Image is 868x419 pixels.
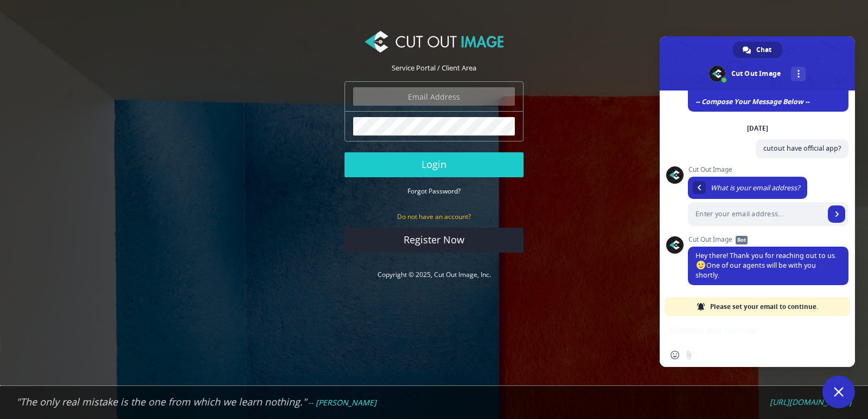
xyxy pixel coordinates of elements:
[688,202,825,226] input: Enter your email address...
[407,186,461,196] a: Forgot Password?
[392,63,476,73] span: Service Portal / Client Area
[756,42,771,58] span: Chat
[344,228,524,253] a: Register Now
[828,205,845,223] span: Send
[407,186,461,196] small: Forgot Password?
[688,166,848,173] span: Cut Out Image
[693,181,706,194] div: Return to message
[710,298,818,316] span: Please set your email to continue.
[711,183,800,192] span: What is your email address?
[695,97,809,106] span: -- Compose Your Message Below --
[308,397,376,408] em: -- [PERSON_NAME]
[378,270,491,279] a: Copyright © 2025, Cut Out Image, Inc.
[353,87,515,106] input: Email Address
[344,152,524,177] button: Login
[747,125,768,132] div: [DATE]
[763,144,841,153] span: cutout have official app?
[671,351,679,359] span: Insert an emoji
[733,42,782,58] div: Chat
[791,67,806,81] div: More channels
[688,236,848,243] span: Cut Out Image
[822,376,855,408] div: Close chat
[770,397,852,407] em: [URL][DOMAIN_NAME]
[770,397,852,407] a: [URL][DOMAIN_NAME]
[397,212,471,221] small: Do not have an account?
[16,395,307,408] em: "The only real mistake is the one from which we learn nothing."
[365,31,503,53] img: Cut Out Image
[695,251,837,280] span: Hey there! Thank you for reaching out to us. One of our agents will be with you shortly.
[736,236,748,244] span: Bot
